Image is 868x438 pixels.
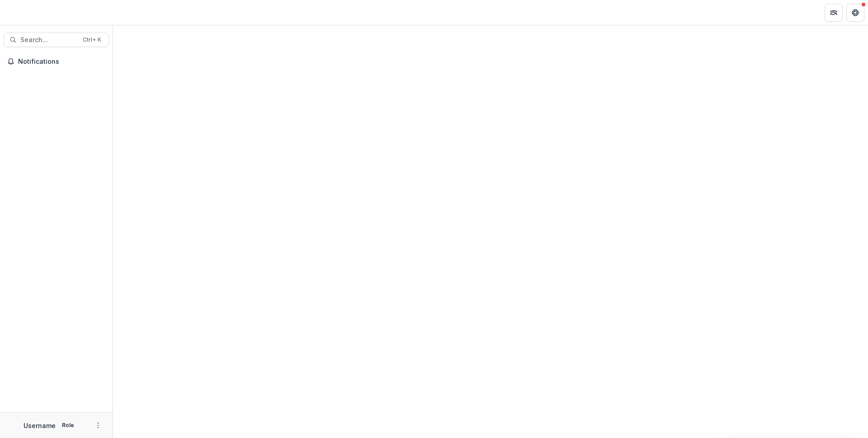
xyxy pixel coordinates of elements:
button: Search... [4,33,109,47]
span: Notifications [18,58,105,66]
button: Partners [825,4,843,22]
p: Username [24,421,56,430]
button: Get Help [846,4,864,22]
div: Ctrl + K [81,35,103,45]
button: Notifications [4,54,109,69]
button: More [93,420,104,431]
p: Role [59,421,77,429]
span: Search... [20,36,77,44]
